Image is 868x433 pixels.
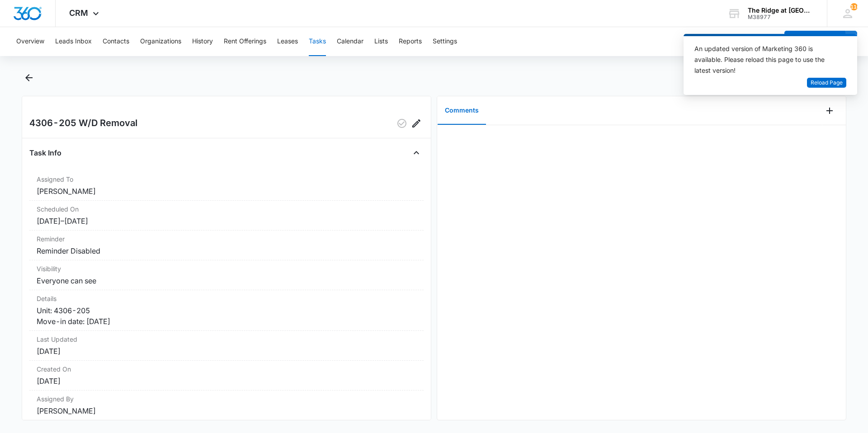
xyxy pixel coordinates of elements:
dd: [DATE] [37,346,416,357]
dt: Scheduled On [37,204,416,214]
dd: [DATE] – [DATE] [37,216,416,226]
div: Scheduled On[DATE]–[DATE] [29,201,424,231]
dd: Everyone can see [37,275,416,286]
dd: [DATE] [37,376,416,386]
dd: Unit: 4306-205 Move-in date: [DATE] [37,305,416,327]
div: DetailsUnit: 4306-205 Move-in date: [DATE] [29,290,424,331]
h4: Task Info [29,147,61,158]
button: Add Contact [784,31,845,52]
button: Rent Offerings [224,27,266,56]
button: Comments [438,97,486,125]
button: Leases [277,27,298,56]
button: Back [22,71,36,85]
button: Leads Inbox [55,27,92,56]
h2: 4306-205 W/D Removal [29,116,137,131]
dt: Visibility [37,264,416,273]
button: Add Comment [822,104,837,118]
dt: Reminder [37,234,416,244]
span: Reload Page [811,79,843,87]
div: account id [748,14,814,20]
div: VisibilityEveryone can see [29,260,424,290]
dd: [PERSON_NAME] [37,186,416,197]
button: Edit [409,116,424,131]
div: notifications count [850,3,858,10]
button: Close [409,146,424,160]
button: Settings [433,27,457,56]
dt: Details [37,294,416,303]
div: Last Updated[DATE] [29,331,424,361]
div: ReminderReminder Disabled [29,231,424,260]
dt: Last Updated [37,334,416,344]
div: Assigned To[PERSON_NAME] [29,171,424,201]
button: Organizations [140,27,181,56]
button: Tasks [309,27,326,56]
dd: [PERSON_NAME] [37,405,416,416]
div: account name [748,7,814,14]
dt: Created On [37,364,416,374]
dd: Reminder Disabled [37,245,416,256]
dt: Assigned To [37,174,416,184]
button: Reload Page [807,78,846,88]
button: Contacts [103,27,129,56]
button: Calendar [337,27,363,56]
button: Reports [399,27,422,56]
button: History [192,27,213,56]
div: An updated version of Marketing 360 is available. Please reload this page to use the latest version! [694,43,835,76]
div: Assigned By[PERSON_NAME] [29,391,424,420]
button: Overview [16,27,44,56]
div: Created On[DATE] [29,361,424,391]
span: 116 [850,3,858,10]
span: CRM [69,8,88,18]
dt: Assigned By [37,394,416,404]
button: Lists [374,27,388,56]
